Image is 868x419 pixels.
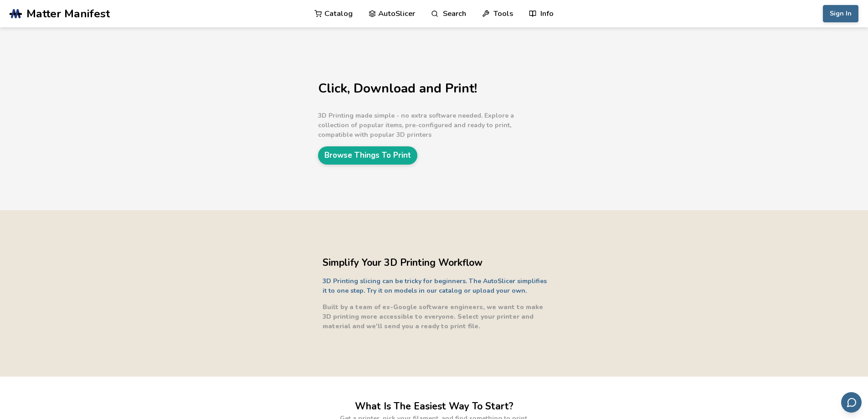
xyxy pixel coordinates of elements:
p: 3D Printing slicing can be tricky for beginners. The AutoSlicer simplifies it to one step. Try it... [323,276,550,295]
button: Send feedback via email [841,392,862,413]
h1: Click, Download and Print! [318,82,546,96]
a: Browse Things To Print [318,146,417,164]
h2: What Is The Easiest Way To Start? [355,399,514,414]
p: 3D Printing made simple - no extra software needed. Explore a collection of popular items, pre-co... [318,111,546,140]
button: Sign In [823,5,858,22]
h2: Simplify Your 3D Printing Workflow [323,256,550,270]
span: Matter Manifest [26,7,110,20]
p: Built by a team of ex-Google software engineers, we want to make 3D printing more accessible to e... [323,302,550,331]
